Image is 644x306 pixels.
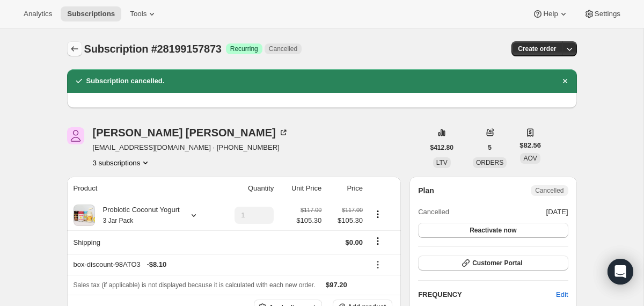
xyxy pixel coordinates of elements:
span: Settings [595,10,620,18]
button: 5 [481,140,498,155]
span: Cancelled [418,207,449,217]
th: Unit Price [277,177,325,200]
span: Customer Portal [472,259,522,267]
span: $105.30 [296,215,321,226]
span: $0.00 [345,238,363,246]
small: $117.00 [342,207,363,213]
button: Edit [550,286,574,303]
button: Dismiss notification [558,74,573,89]
button: Reactivate now [418,223,568,238]
button: Product actions [93,157,151,168]
button: $412.80 [424,140,460,155]
span: AOV [523,155,537,162]
div: Probiotic Coconut Yogurt [95,205,180,226]
span: Sales tax (if applicable) is not displayed because it is calculated with each new order. [74,281,316,289]
button: Subscriptions [61,6,121,21]
span: 5 [488,143,492,152]
span: Create order [518,45,556,53]
div: Open Intercom Messenger [608,259,633,285]
button: Analytics [17,6,58,21]
span: $97.20 [326,281,347,289]
span: LTV [436,159,448,166]
th: Quantity [218,177,277,200]
button: Customer Portal [418,256,568,271]
h2: Subscription cancelled. [86,76,165,86]
button: Shipping actions [369,235,386,247]
div: box-discount-98ATO3 [74,259,363,270]
span: Cancelled [269,45,297,53]
span: Reactivate now [470,226,516,235]
span: $105.30 [328,215,363,226]
h2: FREQUENCY [418,289,556,300]
span: ORDERS [476,159,503,166]
small: 3 Jar Pack [103,217,134,224]
button: Settings [577,6,627,21]
span: Tools [130,10,147,18]
th: Product [67,177,218,200]
button: Create order [511,41,562,56]
button: Product actions [369,208,386,220]
span: Analytics [24,10,52,18]
th: Shipping [67,230,218,254]
span: $412.80 [430,143,453,152]
span: Help [543,10,558,18]
img: product img [74,205,95,226]
span: - $8.10 [147,259,166,270]
span: Recurring [230,45,258,53]
span: [EMAIL_ADDRESS][DOMAIN_NAME] · [PHONE_NUMBER] [93,142,289,153]
button: Subscriptions [67,41,82,56]
span: Alicia Grieco [67,127,84,144]
span: Edit [556,289,568,300]
th: Price [325,177,366,200]
small: $117.00 [301,207,321,213]
button: Help [526,6,575,21]
button: Tools [123,6,164,21]
span: [DATE] [546,207,568,217]
span: $82.56 [519,140,541,151]
div: [PERSON_NAME] [PERSON_NAME] [93,127,289,138]
span: Subscription #28199157873 [84,43,222,55]
h2: Plan [418,185,434,196]
span: Cancelled [535,186,563,195]
span: Subscriptions [67,10,115,18]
